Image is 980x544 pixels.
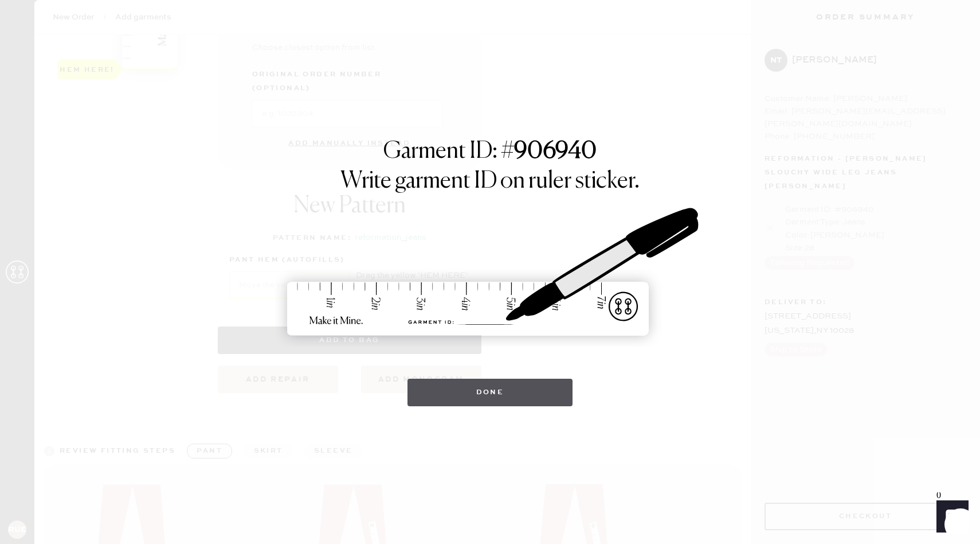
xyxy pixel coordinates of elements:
[926,492,975,542] iframe: Front Chat
[383,138,597,168] h1: Garment ID: #
[514,140,597,163] strong: 906940
[407,379,573,406] button: Done
[275,178,705,367] img: ruler-sticker-sharpie.svg
[340,168,640,195] h1: Write garment ID on ruler sticker.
